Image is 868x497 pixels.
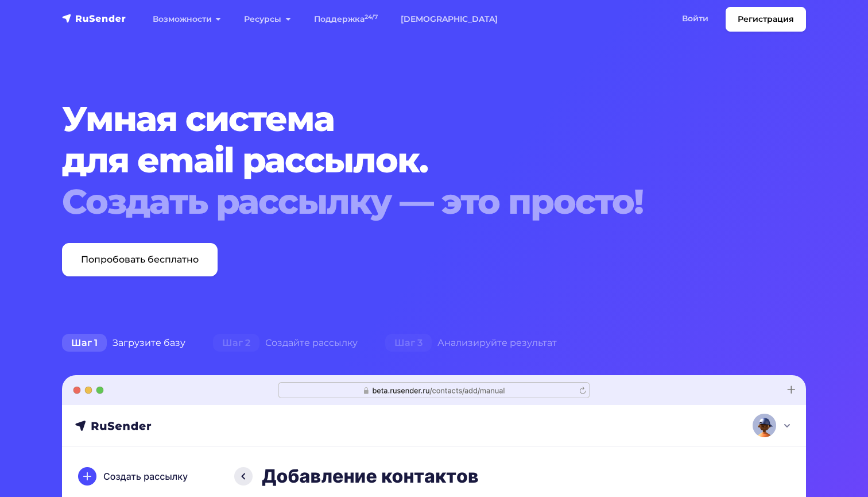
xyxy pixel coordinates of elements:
[62,98,743,222] h1: Умная система для email рассылок.
[371,332,571,355] div: Анализируйте результат
[303,7,389,31] a: Поддержка24/7
[365,13,378,21] sup: 24/7
[62,243,218,276] a: Попробовать бесплатно
[48,332,199,355] div: Загрузите базу
[232,7,302,31] a: Ресурсы
[213,334,259,352] span: Шаг 2
[62,181,743,222] div: Создать рассылку — это просто!
[199,332,371,355] div: Создайте рассылку
[385,334,432,352] span: Шаг 3
[671,7,720,30] a: Войти
[389,7,509,31] a: [DEMOGRAPHIC_DATA]
[726,7,806,32] a: Регистрация
[141,7,232,31] a: Возможности
[62,13,126,24] img: RuSender
[62,334,107,352] span: Шаг 1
